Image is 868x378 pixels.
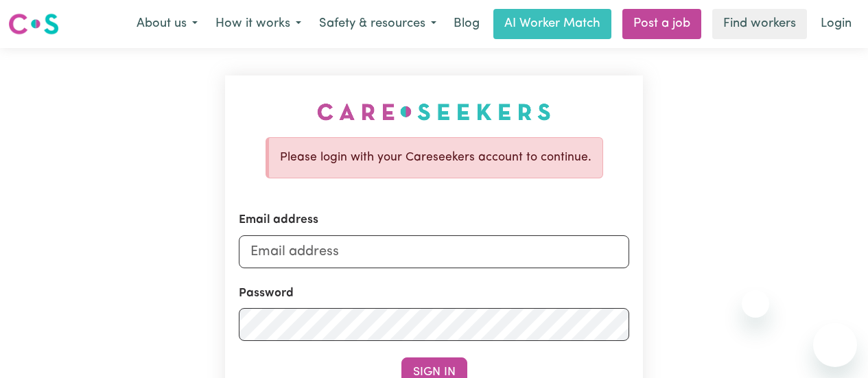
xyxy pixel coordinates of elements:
iframe: Close message [742,290,769,318]
a: Blog [445,9,488,39]
button: Safety & resources [310,10,445,38]
iframe: Button to launch messaging window [813,323,857,367]
button: About us [128,10,207,38]
a: AI Worker Match [493,9,611,39]
label: Email address [239,211,318,229]
input: Email address [239,235,629,268]
a: Find workers [712,9,807,39]
img: Careseekers logo [8,12,59,36]
button: How it works [207,10,310,38]
a: Post a job [622,9,701,39]
p: Please login with your Careseekers account to continue. [280,149,591,167]
label: Password [239,285,294,303]
a: Careseekers logo [8,8,59,40]
a: Login [812,9,860,39]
